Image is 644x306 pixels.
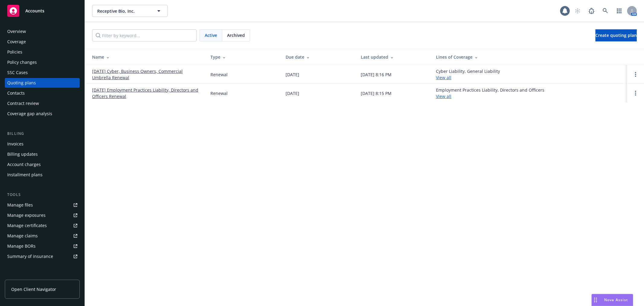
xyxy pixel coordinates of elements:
div: Manage claims [7,231,38,241]
div: Renewal [210,71,228,78]
div: Cyber Liability, General Liability [436,68,500,81]
a: Billing updates [5,149,80,159]
span: Accounts [25,8,44,13]
a: View all [436,93,451,99]
a: Start snowing [572,5,584,17]
div: Manage exposures [7,210,46,220]
div: Overview [7,27,26,36]
a: Policy changes [5,57,80,67]
div: Name [92,54,201,60]
div: Manage BORs [7,241,36,251]
a: Accounts [5,2,80,19]
div: Invoices [7,139,24,149]
div: Drag to move [592,294,599,306]
a: Summary of insurance [5,252,80,261]
div: Analytics hub [5,273,80,279]
a: Search [599,5,611,17]
div: Contract review [7,99,39,108]
input: Filter by keyword... [92,29,197,41]
a: View all [436,75,451,80]
span: Archived [227,32,245,38]
a: [DATE] Employment Practices Liability, Directors and Officers Renewal [92,87,201,99]
span: Nova Assist [604,297,628,302]
span: Receptive Bio, Inc. [97,8,149,14]
a: Open options [632,90,639,97]
a: Manage BORs [5,241,80,251]
button: Nova Assist [591,294,633,306]
div: Contacts [7,88,25,98]
a: Contract review [5,99,80,108]
div: Coverage [7,37,26,47]
div: Policies [7,47,22,57]
div: Manage files [7,200,33,210]
a: Switch app [613,5,625,17]
a: Overview [5,27,80,36]
div: Quoting plans [7,78,36,88]
div: [DATE] 8:16 PM [361,71,392,78]
span: Create quoting plan [595,32,637,38]
a: Open options [632,71,639,78]
a: Manage files [5,200,80,210]
div: Due date [286,54,351,60]
div: Employment Practices Liability, Directors and Officers [436,87,544,99]
div: Account charges [7,160,41,169]
div: [DATE] [286,71,299,78]
span: Open Client Navigator [11,286,56,292]
a: Coverage [5,37,80,47]
div: Last updated [361,54,426,60]
div: Lines of Coverage [436,54,622,60]
a: Policies [5,47,80,57]
div: Tools [5,192,80,198]
button: Receptive Bio, Inc. [92,5,168,17]
div: Manage certificates [7,221,47,230]
a: [DATE] Cyber, Business Owners, Commercial Umbrella Renewal [92,68,201,81]
div: Installment plans [7,170,43,180]
a: Quoting plans [5,78,80,88]
div: Summary of insurance [7,252,53,261]
a: Manage exposures [5,210,80,220]
div: Type [210,54,276,60]
a: SSC Cases [5,68,80,77]
div: [DATE] [286,90,299,96]
a: Manage certificates [5,221,80,230]
div: SSC Cases [7,68,28,77]
a: Contacts [5,88,80,98]
a: Invoices [5,139,80,149]
div: Billing [5,131,80,137]
a: Coverage gap analysis [5,109,80,119]
div: Renewal [210,90,228,96]
div: Policy changes [7,57,37,67]
div: Coverage gap analysis [7,109,52,119]
span: Active [205,32,217,38]
a: Account charges [5,160,80,169]
a: Report a Bug [585,5,598,17]
a: Manage claims [5,231,80,241]
div: Billing updates [7,149,38,159]
div: [DATE] 8:15 PM [361,90,392,96]
a: Installment plans [5,170,80,180]
a: Create quoting plan [595,29,637,41]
